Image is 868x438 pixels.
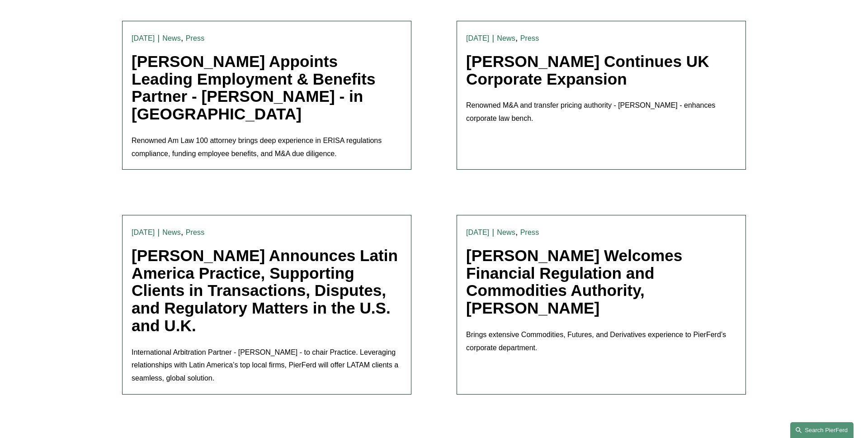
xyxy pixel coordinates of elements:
a: Press [520,34,539,42]
a: News [497,229,515,236]
time: [DATE] [466,229,489,236]
a: News [162,229,181,236]
span: , [181,227,183,237]
a: [PERSON_NAME] Announces Latin America Practice, Supporting Clients in Transactions, Disputes, and... [132,247,398,334]
time: [DATE] [132,35,155,42]
time: [DATE] [132,229,155,236]
a: News [162,34,181,42]
span: , [515,227,518,237]
a: Press [186,229,205,236]
p: Renowned M&A and transfer pricing authority - [PERSON_NAME] - enhances corporate law bench. [466,99,736,125]
time: [DATE] [466,35,489,42]
p: Brings extensive Commodities, Futures, and Derivatives experience to PierFerd’s corporate departm... [466,328,736,355]
span: , [515,33,518,43]
a: [PERSON_NAME] Welcomes Financial Regulation and Commodities Authority, [PERSON_NAME] [466,247,682,317]
p: Renowned Am Law 100 attorney brings deep experience in ERISA regulations compliance, funding empl... [132,134,402,161]
p: International Arbitration Partner - [PERSON_NAME] - to chair Practice. Leveraging relationships w... [132,346,402,385]
a: Press [520,229,539,236]
a: News [497,34,515,42]
a: Press [186,34,205,42]
a: [PERSON_NAME] Continues UK Corporate Expansion [466,52,709,88]
a: Search this site [790,422,854,438]
span: , [181,33,183,43]
a: [PERSON_NAME] Appoints Leading Employment & Benefits Partner - [PERSON_NAME] - in [GEOGRAPHIC_DATA] [132,52,376,123]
